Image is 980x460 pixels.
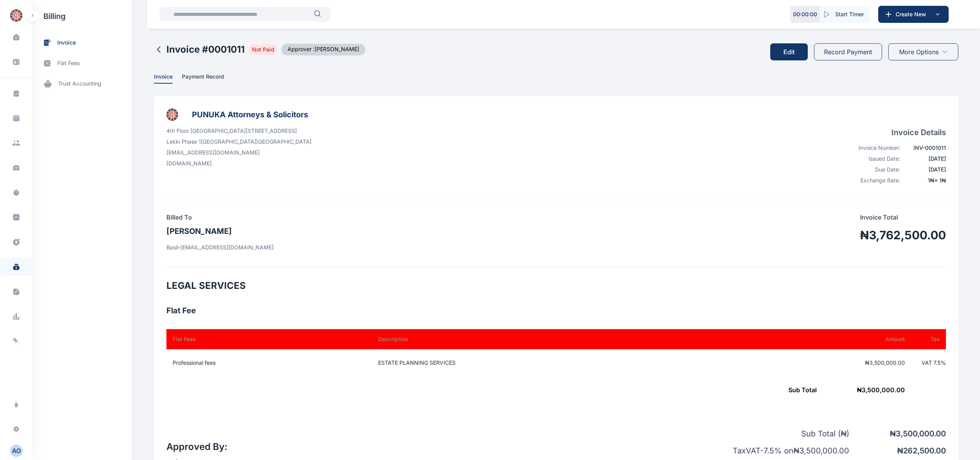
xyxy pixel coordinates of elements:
[166,244,274,251] p: Basil-[EMAIL_ADDRESS][DOMAIN_NAME]
[166,329,369,349] th: Flat Fees
[714,428,849,439] p: Sub Total ( ₦ )
[166,280,946,292] h2: LEGAL SERVICES
[878,6,949,23] button: Create New
[57,59,80,67] span: flat fees
[814,43,882,60] button: Record Payment
[5,445,28,457] button: AO
[849,445,946,456] p: ₦ 262,500.00
[860,228,946,242] h1: ₦3,762,500.00
[369,329,720,349] th: Description
[770,43,808,60] button: Edit
[835,10,864,18] span: Start Timer
[911,329,946,349] th: Tax
[860,213,946,222] p: Invoice Total
[10,446,22,455] div: A O
[166,108,178,121] img: businessLogo
[192,108,308,121] h3: PUNUKA Attorneys & Solicitors
[793,10,817,18] p: 00 : 00 : 00
[182,73,224,81] span: Payment Record
[281,44,365,55] span: Approver : [PERSON_NAME]
[154,73,173,81] span: Invoice
[166,149,312,156] p: [EMAIL_ADDRESS][DOMAIN_NAME]
[849,166,900,173] div: Due Date:
[166,138,312,146] p: Lekki Phase 1 [GEOGRAPHIC_DATA] [GEOGRAPHIC_DATA]
[814,37,882,67] a: Record Payment
[905,144,946,152] div: INV-0001011
[770,37,814,67] a: Edit
[57,39,76,47] span: invoice
[849,428,946,439] p: ₦ 3,500,000.00
[720,329,911,349] th: Amount
[849,155,900,163] div: Issued Date:
[10,445,22,457] button: AO
[166,160,312,167] p: [DOMAIN_NAME]
[33,33,132,53] a: invoice
[788,386,817,394] span: Sub Total
[849,127,946,138] h4: Invoice Details
[166,441,230,453] h2: Approved By:
[911,349,946,376] td: VAT 7.5 %
[166,43,245,56] h2: Invoice # 0001011
[369,349,720,376] td: ESTATE PLANNING SERVICES
[899,47,939,57] span: More Options
[820,6,870,23] button: Start Timer
[720,349,911,376] td: ₦3,500,000.00
[905,177,946,184] div: 1 ₦ = 1 ₦
[849,144,900,152] div: Invoice Number:
[166,127,312,135] p: 4th Floor [GEOGRAPHIC_DATA][STREET_ADDRESS]
[166,213,274,222] h4: Billed To
[166,349,369,376] td: Professional fees
[166,225,274,237] h3: [PERSON_NAME]
[166,304,946,317] h3: Flat Fee
[166,376,911,403] td: ₦ 3,500,000.00
[905,155,946,163] div: [DATE]
[849,177,900,184] div: Exchange Rate:
[58,80,101,88] span: trust accounting
[33,53,132,74] a: flat fees
[905,166,946,173] div: [DATE]
[33,74,132,94] a: trust accounting
[248,44,278,55] span: Not Paid
[714,445,849,456] p: Tax VAT - 7.5 % on ₦ 3,500,000.00
[893,10,933,18] span: Create New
